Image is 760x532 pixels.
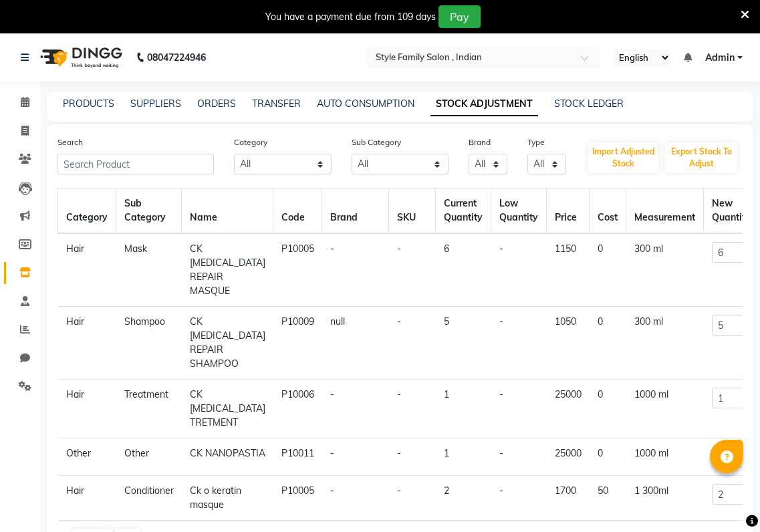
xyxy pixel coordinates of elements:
[58,188,116,234] th: Category
[469,136,491,148] label: Brand
[491,438,547,476] td: -
[130,98,181,110] a: SUPPLIERS
[704,479,747,519] iframe: chat widget
[58,438,116,476] td: Other
[182,438,273,476] td: CK NANOPASTIA
[626,476,704,521] td: 1 300ml
[436,476,491,521] td: 2
[182,188,273,234] th: Name
[491,380,547,438] td: -
[547,188,590,234] th: Price
[547,438,590,476] td: 25000
[547,380,590,438] td: 25000
[234,136,267,148] label: Category
[273,438,322,476] td: P10011
[322,188,389,234] th: Brand
[554,98,624,110] a: STOCK LEDGER
[626,438,704,476] td: 1000 ml
[58,233,116,307] td: Hair
[436,438,491,476] td: 1
[116,307,182,380] td: Shampoo
[626,233,704,307] td: 300 ml
[436,233,491,307] td: 6
[626,380,704,438] td: 1000 ml
[590,380,626,438] td: 0
[182,476,273,521] td: Ck o keratin masque
[491,233,547,307] td: -
[322,438,389,476] td: -
[389,476,436,521] td: -
[430,92,538,116] a: STOCK ADJUSTMENT
[665,142,737,173] button: Export Stock To Adjust
[58,476,116,521] td: Hair
[273,380,322,438] td: P10006
[116,380,182,438] td: Treatment
[147,39,206,76] b: 08047224946
[197,98,236,110] a: ORDERS
[590,188,626,234] th: Cost
[273,307,322,380] td: P10009
[57,154,214,174] input: Search Product
[491,307,547,380] td: -
[590,476,626,521] td: 50
[588,142,658,173] button: Import Adjusted Stock
[57,136,83,148] label: Search
[438,5,481,28] button: Pay
[590,307,626,380] td: 0
[322,233,389,307] td: -
[491,476,547,521] td: -
[389,307,436,380] td: -
[182,233,273,307] td: CK [MEDICAL_DATA] REPAIR MASQUE
[273,476,322,521] td: P10005
[116,233,182,307] td: Mask
[317,98,414,110] a: AUTO CONSUMPTION
[273,188,322,234] th: Code
[182,307,273,380] td: CK [MEDICAL_DATA] REPAIR SHAMPOO
[590,438,626,476] td: 0
[273,233,322,307] td: P10005
[58,307,116,380] td: Hair
[58,380,116,438] td: Hair
[116,438,182,476] td: Other
[491,188,547,234] th: Low Quantity
[547,476,590,521] td: 1700
[547,233,590,307] td: 1150
[704,188,759,234] th: New Quantity
[389,438,436,476] td: -
[265,10,436,24] div: You have a payment due from 109 days
[547,307,590,380] td: 1050
[705,51,735,65] span: Admin
[436,188,491,234] th: Current Quantity
[436,307,491,380] td: 5
[34,39,126,76] img: logo
[626,307,704,380] td: 300 ml
[322,476,389,521] td: -
[116,476,182,521] td: Conditioner
[436,380,491,438] td: 1
[116,188,182,234] th: Sub Category
[590,233,626,307] td: 0
[626,188,704,234] th: Measurement
[63,98,114,110] a: PRODUCTS
[389,380,436,438] td: -
[389,188,436,234] th: SKU
[322,380,389,438] td: -
[352,136,401,148] label: Sub Category
[252,98,301,110] a: TRANSFER
[322,307,389,380] td: null
[527,136,545,148] label: Type
[182,380,273,438] td: CK [MEDICAL_DATA] TRETMENT
[389,233,436,307] td: -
